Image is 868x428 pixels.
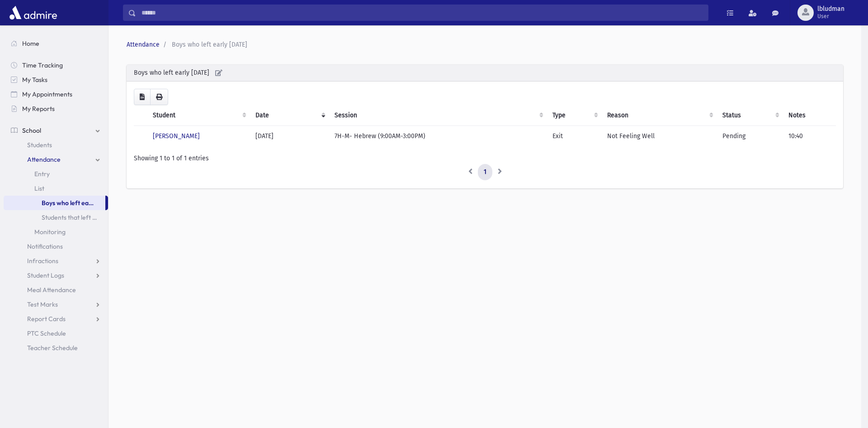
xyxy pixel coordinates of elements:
[27,300,58,308] span: Test Marks
[4,152,108,167] a: Attendance
[4,297,108,312] a: Test Marks
[4,210,108,225] a: Students that left early [DATE]
[717,126,783,147] td: Pending
[4,123,108,138] a: School
[127,65,843,82] div: Boys who left early [DATE]
[4,312,108,326] a: Report Cards
[22,105,55,113] span: My Reports
[27,271,64,279] span: Student Logs
[547,105,602,126] th: Type: activate to sort column ascending
[34,170,50,178] span: Entry
[4,101,108,116] a: My Reports
[4,268,108,283] a: Student Logs
[4,58,108,72] a: Time Tracking
[27,286,76,294] span: Meal Attendance
[783,126,836,147] td: 10:40
[602,105,717,126] th: Reason: activate to sort column ascending
[4,326,108,341] a: PTC Schedule
[27,257,58,265] span: Infractions
[783,105,836,126] th: Notes
[22,126,41,135] span: School
[250,126,329,147] td: [DATE]
[602,126,717,147] td: Not Feeling Well
[134,154,836,163] div: Showing 1 to 1 of 1 entries
[27,329,66,337] span: PTC Schedule
[4,254,108,268] a: Infractions
[7,4,59,22] img: AdmirePro
[172,41,247,48] span: Boys who left early [DATE]
[34,184,44,192] span: List
[250,105,329,126] th: Date: activate to sort column ascending
[547,126,602,147] td: Exit
[4,72,108,87] a: My Tasks
[22,39,39,48] span: Home
[127,41,160,48] a: Attendance
[147,105,250,126] th: Student: activate to sort column ascending
[717,105,783,126] th: Status: activate to sort column ascending
[4,138,108,152] a: Students
[4,283,108,297] a: Meal Attendance
[27,155,61,164] span: Attendance
[4,181,108,196] a: List
[134,89,151,105] button: CSV
[153,132,200,140] a: [PERSON_NAME]
[4,341,108,355] a: Teacher Schedule
[4,167,108,181] a: Entry
[27,141,52,149] span: Students
[22,61,63,69] span: Time Tracking
[27,315,66,323] span: Report Cards
[22,76,47,84] span: My Tasks
[22,90,72,98] span: My Appointments
[478,164,492,180] a: 1
[329,105,547,126] th: Session : activate to sort column ascending
[4,36,108,51] a: Home
[4,87,108,101] a: My Appointments
[329,126,547,147] td: 7H-M- Hebrew (9:00AM-3:00PM)
[136,5,708,21] input: Search
[127,40,840,49] nav: breadcrumb
[27,242,63,250] span: Notifications
[817,13,844,20] span: User
[27,344,78,352] span: Teacher Schedule
[4,196,105,210] a: Boys who left early [DATE]
[4,239,108,254] a: Notifications
[817,5,844,13] span: lbludman
[34,228,66,236] span: Monitoring
[150,89,168,105] button: Print
[4,225,108,239] a: Monitoring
